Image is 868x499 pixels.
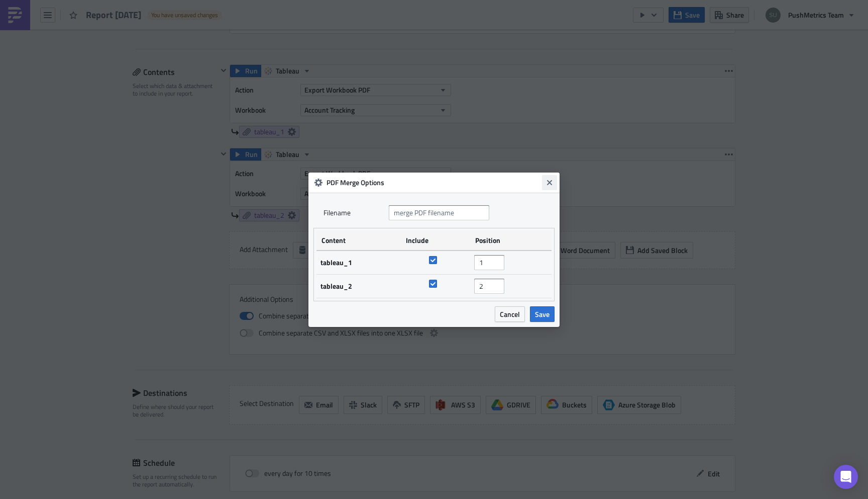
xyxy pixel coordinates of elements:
th: Position [470,231,552,251]
h6: PDF Merge Options [327,178,542,187]
th: Content [316,231,401,251]
label: Filenam﻿e [323,205,384,220]
div: Open Intercom Messenger [834,465,858,489]
button: Save [530,306,555,322]
span: Save [535,309,550,319]
input: merge PDF filename [389,205,489,220]
th: Include [401,231,470,251]
td: tableau_2 [316,274,401,298]
td: tableau_1 [316,251,401,275]
button: Cancel [495,306,525,322]
span: Cancel [500,309,520,319]
button: Close [542,175,557,190]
